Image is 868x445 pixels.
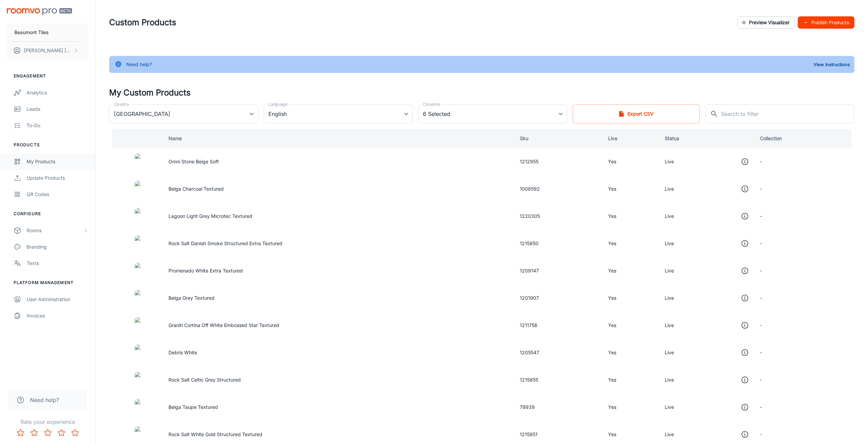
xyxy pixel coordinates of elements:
[163,366,515,394] td: Rock Salt Celtic Grey Structured
[754,284,854,312] td: -
[5,418,90,426] p: Rate your experience
[27,243,88,251] div: Branding
[754,257,854,284] td: -
[665,376,749,384] div: Live
[514,284,603,312] td: 1201907
[163,312,515,339] td: Graniti Cortina Off White Embossed Star Textured
[7,42,88,59] button: [PERSON_NAME] [PERSON_NAME]
[603,230,659,257] td: Yes
[7,24,88,41] button: Beaumont Tiles
[798,16,854,29] button: Publish Products
[603,129,659,148] th: Live
[603,203,659,230] td: Yes
[126,58,152,71] div: Need help?
[418,104,567,123] div: 6 Selected
[163,129,515,148] th: Name
[754,312,854,339] td: -
[30,396,59,404] span: Need help?
[754,339,854,366] td: -
[721,104,854,123] input: Search to filter
[163,394,515,421] td: Belga Taupe Textured
[665,239,749,248] div: Live
[24,47,72,54] p: [PERSON_NAME] [PERSON_NAME]
[14,426,27,440] button: Rate 1 star
[514,339,603,366] td: 1205547
[603,339,659,366] td: Yes
[603,175,659,203] td: Yes
[264,104,413,123] div: English
[514,148,603,175] td: 1212955
[665,321,749,329] div: Live
[514,394,603,421] td: 79939
[603,284,659,312] td: Yes
[27,174,88,182] div: Update Products
[514,230,603,257] td: 1215850
[741,376,749,384] svg: This product is in the visualizer
[741,158,749,166] svg: This product is in the visualizer
[741,348,749,357] svg: This product is in the visualizer
[163,148,515,175] td: Omni Stone Beige Soft
[659,129,754,148] th: Status
[754,175,854,203] td: -
[268,101,288,107] label: Language
[163,203,515,230] td: Lagoon Light Grey Microtec Textured
[754,148,854,175] td: -
[741,212,749,220] svg: This product is in the visualizer
[114,101,129,107] label: Country
[7,8,72,15] img: Roomvo PRO Beta
[514,257,603,284] td: 1209147
[514,129,603,148] th: Sku
[665,158,749,166] div: Live
[163,284,515,312] td: Belga Grey Textured
[665,348,749,357] div: Live
[163,230,515,257] td: Rock Salt Danish Smoke Structured Extra Textured
[754,230,854,257] td: -
[741,321,749,329] svg: This product is in the visualizer
[27,259,88,267] div: Texts
[665,212,749,220] div: Live
[163,175,515,203] td: Belga Charcoal Textured
[741,294,749,302] svg: This product is in the visualizer
[665,430,749,439] div: Live
[603,257,659,284] td: Yes
[163,339,515,366] td: Debris White
[603,394,659,421] td: Yes
[109,16,176,29] h1: Custom Products
[27,105,88,113] div: Leads
[41,426,55,440] button: Rate 3 star
[163,257,515,284] td: Promenado White Extra Textured
[603,148,659,175] td: Yes
[754,366,854,394] td: -
[27,158,88,165] div: My Products
[741,267,749,275] svg: This product is in the visualizer
[603,366,659,394] td: Yes
[27,296,88,303] div: User Administration
[423,101,440,107] label: Columns
[665,403,749,411] div: Live
[514,366,603,394] td: 1215855
[754,129,854,148] th: Collection
[514,175,603,203] td: 1008592
[27,426,41,440] button: Rate 2 star
[55,426,68,440] button: Rate 4 star
[665,267,749,275] div: Live
[665,185,749,193] div: Live
[741,185,749,193] svg: This product is in the visualizer
[27,122,88,129] div: To-do
[14,29,48,36] p: Beaumont Tiles
[68,426,82,440] button: Rate 5 star
[109,87,854,99] h4: My Custom Products
[514,312,603,339] td: 1211756
[741,239,749,248] svg: This product is in the visualizer
[27,191,88,198] div: QR Codes
[665,294,749,302] div: Live
[741,430,749,439] svg: This product is in the visualizer
[514,203,603,230] td: 1220305
[573,104,700,123] button: Export CSV
[754,394,854,421] td: -
[741,403,749,411] svg: This product is in the visualizer
[27,89,88,97] div: Analytics
[812,59,852,70] button: View Instructions
[737,16,795,29] button: Preview Visualizer
[27,312,88,320] div: Invoices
